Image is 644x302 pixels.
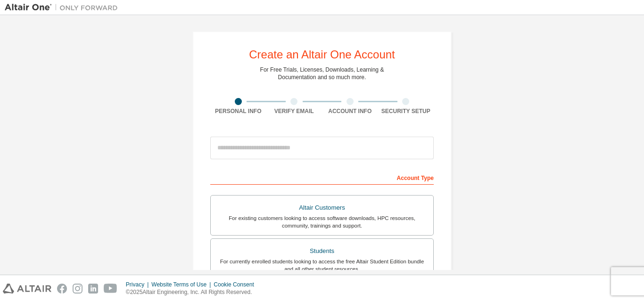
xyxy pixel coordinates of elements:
[378,107,434,115] div: Security Setup
[126,288,260,296] p: © 2025 Altair Engineering, Inc. All Rights Reserved.
[216,245,428,258] div: Students
[5,3,123,12] img: Altair One
[151,281,214,288] div: Website Terms of Use
[214,281,259,288] div: Cookie Consent
[57,284,67,294] img: facebook.svg
[73,284,83,294] img: instagram.svg
[216,201,428,214] div: Altair Customers
[216,214,428,229] div: For existing customers looking to access software downloads, HPC resources, community, trainings ...
[3,284,51,294] img: altair_logo.svg
[210,170,434,185] div: Account Type
[322,107,378,115] div: Account Info
[249,49,395,60] div: Create an Altair One Account
[126,281,151,288] div: Privacy
[216,258,428,273] div: For currently enrolled students looking to access the free Altair Student Edition bundle and all ...
[210,107,266,115] div: Personal Info
[104,284,117,294] img: youtube.svg
[88,284,98,294] img: linkedin.svg
[260,66,384,81] div: For Free Trials, Licenses, Downloads, Learning & Documentation and so much more.
[266,107,322,115] div: Verify Email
